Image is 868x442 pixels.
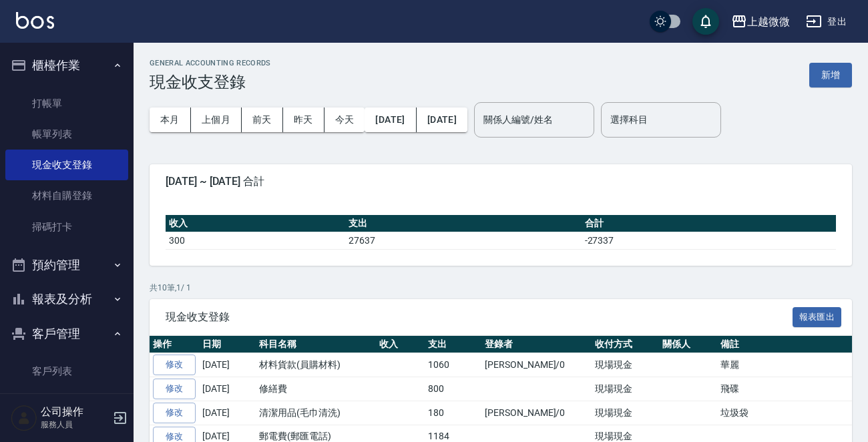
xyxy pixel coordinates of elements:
button: [DATE] [417,107,467,132]
button: 上越微微 [726,8,795,35]
a: 新增 [809,68,852,81]
button: 預約管理 [5,248,128,282]
a: 掃碼打卡 [5,212,128,242]
th: 操作 [150,336,199,353]
td: -27337 [582,232,836,249]
a: 修改 [153,403,196,423]
td: 現場現金 [592,401,659,425]
th: 登錄者 [481,336,592,353]
th: 收入 [376,336,425,353]
p: 共 10 筆, 1 / 1 [150,282,852,294]
button: 昨天 [283,107,324,132]
a: 修改 [153,355,196,375]
a: 報表匯出 [793,310,842,322]
td: [DATE] [199,377,256,401]
th: 支出 [345,215,581,232]
td: 27637 [345,232,581,249]
td: [DATE] [199,401,256,425]
th: 日期 [199,336,256,353]
button: 報表及分析 [5,282,128,316]
a: 現金收支登錄 [5,150,128,180]
button: 前天 [242,107,283,132]
th: 收入 [166,215,345,232]
button: 登出 [801,9,852,34]
td: [PERSON_NAME]/0 [481,401,592,425]
img: Person [11,405,37,431]
span: [DATE] ~ [DATE] 合計 [166,175,836,188]
span: 現金收支登錄 [166,310,793,324]
button: 上個月 [191,107,242,132]
button: [DATE] [365,107,416,132]
button: 客戶管理 [5,316,128,351]
td: 材料貨款(員購材料) [256,353,376,377]
td: [PERSON_NAME]/0 [481,353,592,377]
td: [DATE] [199,353,256,377]
a: 卡券管理 [5,387,128,418]
td: 現場現金 [592,353,659,377]
button: 櫃檯作業 [5,48,128,83]
a: 修改 [153,379,196,399]
a: 帳單列表 [5,119,128,150]
button: 新增 [809,63,852,87]
td: 800 [425,377,481,401]
td: 修繕費 [256,377,376,401]
p: 服務人員 [41,419,109,431]
th: 合計 [582,215,836,232]
h5: 公司操作 [41,405,109,419]
a: 客戶列表 [5,356,128,387]
td: 300 [166,232,345,249]
button: save [692,8,719,35]
th: 科目名稱 [256,336,376,353]
th: 支出 [425,336,481,353]
a: 打帳單 [5,88,128,119]
td: 180 [425,401,481,425]
a: 材料自購登錄 [5,180,128,211]
img: Logo [16,12,54,29]
th: 關係人 [659,336,717,353]
button: 本月 [150,107,191,132]
button: 報表匯出 [793,307,842,328]
td: 清潔用品(毛巾清洗) [256,401,376,425]
h2: GENERAL ACCOUNTING RECORDS [150,59,271,67]
div: 上越微微 [747,13,790,30]
h3: 現金收支登錄 [150,73,271,91]
td: 1060 [425,353,481,377]
button: 今天 [324,107,365,132]
th: 收付方式 [592,336,659,353]
td: 現場現金 [592,377,659,401]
